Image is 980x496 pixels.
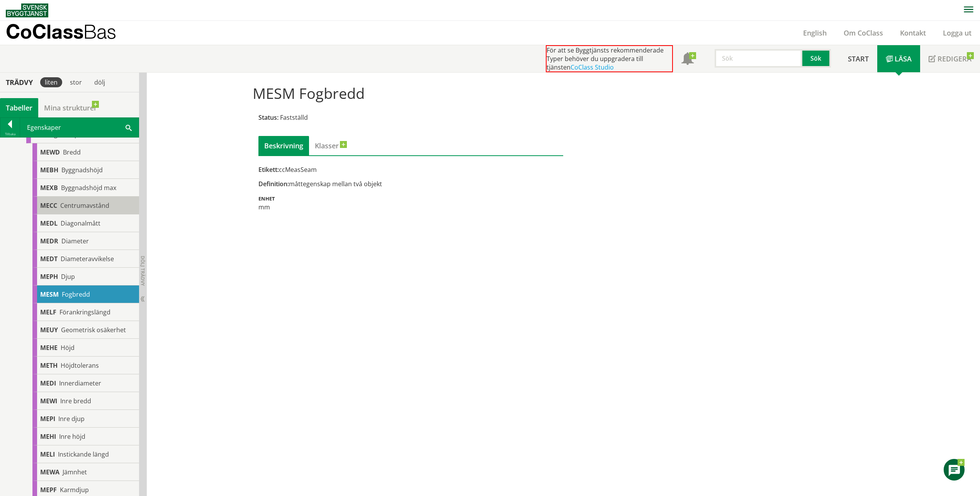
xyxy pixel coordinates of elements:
[6,21,133,45] a: CoClassBas
[40,290,59,299] span: MESM
[280,113,308,122] span: Fastställd
[40,255,58,263] span: MEDT
[40,183,58,192] span: MEXB
[59,308,110,316] span: Förankringslängd
[877,45,920,72] a: Läsa
[63,468,87,476] span: Jämnhet
[59,379,101,387] span: Innerdiameter
[40,361,58,370] span: METH
[61,255,114,263] span: Diameteravvikelse
[934,28,980,37] a: Logga ut
[258,136,309,155] div: Beskrivning
[6,27,116,36] p: CoClass
[802,49,831,68] button: Sök
[892,28,934,37] a: Kontakt
[2,78,37,87] div: Trädvy
[715,49,802,68] input: Sök
[83,20,116,43] span: Bas
[61,272,75,281] span: Djup
[40,237,58,245] span: MEDR
[65,77,87,87] div: stor
[40,272,58,281] span: MEPH
[895,54,912,63] span: Läsa
[681,53,694,66] span: Notifikationer
[258,165,564,174] div: ccMeasSeam
[60,201,109,210] span: Centrumavstånd
[40,343,58,352] span: MEHE
[63,148,81,156] span: Bredd
[61,237,89,245] span: Diameter
[571,63,614,71] a: CoClass Studio
[6,3,48,17] img: Svensk Byggtjänst
[20,118,139,137] div: Egenskaper
[839,45,877,72] a: Start
[40,77,62,87] div: liten
[835,28,892,37] a: Om CoClass
[258,203,564,211] div: mm
[60,397,91,405] span: Inre bredd
[40,450,55,459] span: MELI
[61,183,116,192] span: Byggnadshöjd max
[258,113,279,122] span: Status:
[0,131,20,137] div: Tillbaka
[40,166,58,174] span: MEBH
[258,194,564,201] div: Enhet
[139,256,146,286] span: Dölj trädvy
[258,180,564,188] div: måttegenskap mellan två objekt
[40,326,58,334] span: MEUY
[795,28,835,37] a: English
[938,54,972,63] span: Redigera
[90,77,110,87] div: dölj
[58,450,109,459] span: Instickande längd
[920,45,980,72] a: Redigera
[40,468,59,476] span: MEWA
[61,219,100,228] span: Diagonalmått
[61,361,99,370] span: Höjdtolerans
[40,308,56,316] span: MELF
[61,166,103,174] span: Byggnadshöjd
[59,432,85,441] span: Inre höjd
[38,98,103,117] a: Mina strukturer
[258,165,279,174] span: Etikett:
[40,148,60,156] span: MEWD
[40,486,57,494] span: MEPF
[40,219,58,228] span: MEDL
[40,414,55,423] span: MEPI
[40,397,57,405] span: MEWI
[126,123,132,131] span: Sök i tabellen
[58,414,85,423] span: Inre djup
[60,486,89,494] span: Karmdjup
[546,45,673,72] div: För att se Byggtjänsts rekommenderade Typer behöver du uppgradera till tjänsten
[253,85,727,102] h1: MESM Fogbredd
[61,326,126,334] span: Geometrisk osäkerhet
[40,379,56,387] span: MEDI
[40,201,57,210] span: MECC
[62,290,90,299] span: Fogbredd
[258,180,289,188] span: Definition:
[309,136,345,155] a: Klasser
[848,54,869,63] span: Start
[40,432,56,441] span: MEHI
[61,343,75,352] span: Höjd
